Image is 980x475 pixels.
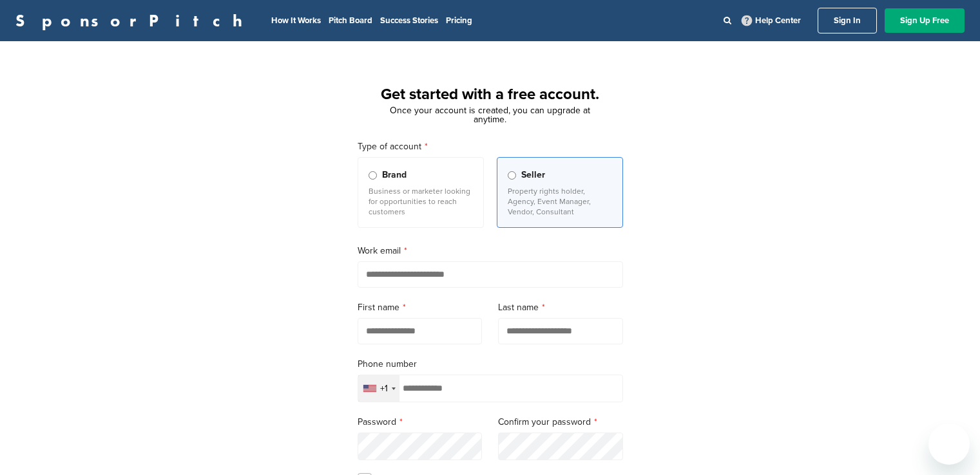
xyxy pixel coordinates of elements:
span: Brand [382,168,407,182]
a: Pricing [446,15,472,26]
label: Work email [358,244,623,258]
a: How It Works [271,15,321,26]
a: SponsorPitch [15,12,251,29]
p: Property rights holder, Agency, Event Manager, Vendor, Consultant [508,186,612,217]
input: Seller Property rights holder, Agency, Event Manager, Vendor, Consultant [508,171,516,180]
a: Success Stories [380,15,438,26]
a: Sign In [818,8,877,33]
p: Business or marketer looking for opportunities to reach customers [369,186,473,217]
iframe: Button to launch messaging window [928,424,970,465]
a: Pitch Board [329,15,372,26]
label: Last name [498,301,623,315]
label: Phone number [358,357,623,371]
span: Once your account is created, you can upgrade at anytime. [390,105,590,125]
label: Type of account [358,140,623,154]
input: Brand Business or marketer looking for opportunities to reach customers [369,171,377,180]
label: First name [358,301,483,315]
label: Password [358,415,483,429]
div: Selected country [358,375,399,402]
a: Sign Up Free [885,8,965,33]
h1: Get started with a free account. [342,83,639,106]
div: +1 [380,384,388,393]
span: Seller [521,168,545,182]
label: Confirm your password [498,415,623,429]
a: Help Center [739,13,803,28]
